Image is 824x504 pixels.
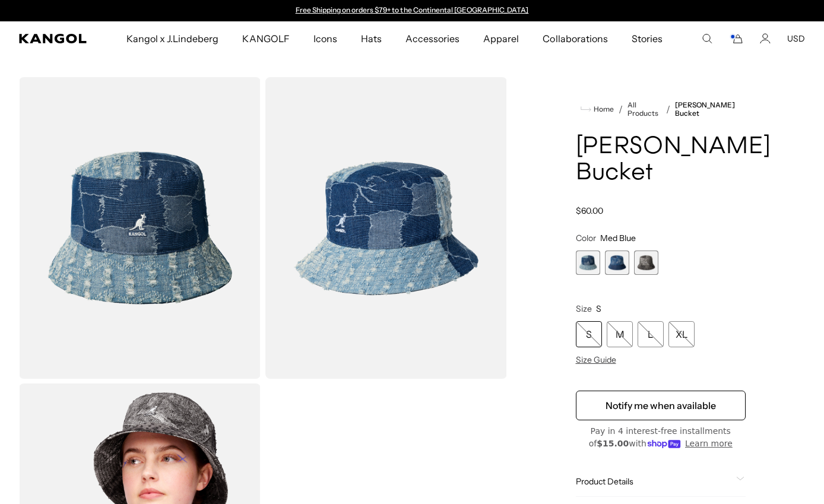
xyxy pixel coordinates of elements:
span: Home [591,105,614,113]
span: Accessories [405,21,459,56]
a: Icons [302,21,349,56]
span: Product Details [576,476,732,487]
a: Accessories [394,21,471,56]
span: Stories [632,21,663,56]
a: Stories [620,21,674,56]
span: KANGOLF [242,21,289,56]
a: Free Shipping on orders $79+ to the Continental [GEOGRAPHIC_DATA] [296,5,529,14]
li: / [614,102,623,116]
img: color-med-blue [19,77,261,379]
slideshow-component: Announcement bar [290,6,534,15]
h1: [PERSON_NAME] Bucket [576,134,746,186]
span: Hats [361,21,382,56]
a: All Products [627,101,661,118]
a: [PERSON_NAME] Bucket [675,101,746,118]
span: Size Guide [576,354,616,365]
a: Home [581,104,614,115]
span: Size [576,303,592,314]
li: / [661,102,670,116]
span: Apparel [483,21,519,56]
span: Color [576,233,596,243]
label: Med Blue [576,251,600,275]
a: Kangol x J.Lindeberg [115,21,231,56]
span: S [596,303,601,314]
span: Collaborations [543,21,607,56]
div: 2 of 3 [605,251,629,275]
div: L [638,321,664,347]
label: Black Trompe L'Oeil [634,251,658,275]
span: $60.00 [576,205,603,216]
div: 3 of 3 [634,251,658,275]
a: Hats [349,21,394,56]
div: S [576,321,602,347]
summary: Search here [702,33,712,44]
button: Notify me when available [576,391,746,420]
span: Med Blue [600,233,636,243]
a: Kangol [19,34,87,43]
button: Cart [729,33,743,44]
label: MEDIUM BLUE FLORAL [605,251,629,275]
span: Icons [313,21,337,56]
a: Apparel [471,21,531,56]
div: 1 of 3 [576,251,600,275]
div: Announcement [290,6,534,15]
a: Collaborations [531,21,619,56]
nav: breadcrumbs [576,101,746,118]
img: color-med-blue [265,77,507,379]
div: M [607,321,633,347]
div: 1 of 2 [290,6,534,15]
button: USD [787,33,805,44]
a: Account [760,33,771,44]
div: XL [668,321,695,347]
span: Kangol x J.Lindeberg [126,21,219,56]
a: KANGOLF [230,21,301,56]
